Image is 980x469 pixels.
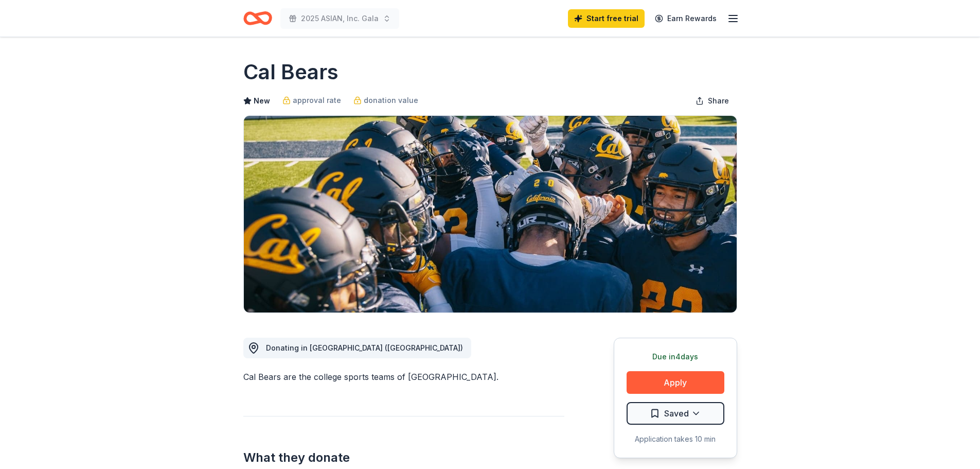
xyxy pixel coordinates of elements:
[301,12,379,25] span: 2025 ASIAN, Inc. Gala
[243,58,338,86] h1: Cal Bears
[243,449,564,466] h2: What they donate
[266,343,463,352] span: Donating in [GEOGRAPHIC_DATA] ([GEOGRAPHIC_DATA])
[687,91,737,111] button: Share
[364,94,418,107] span: donation value
[280,8,399,29] button: 2025 ASIAN, Inc. Gala
[293,94,341,107] span: approval rate
[244,116,737,312] img: Image for Cal Bears
[664,407,689,420] span: Saved
[627,371,724,394] button: Apply
[568,9,645,28] a: Start free trial
[708,95,729,107] span: Share
[243,6,272,30] a: Home
[254,95,270,107] span: New
[627,433,724,445] div: Application takes 10 min
[649,9,723,28] a: Earn Rewards
[353,94,418,107] a: donation value
[243,371,564,383] div: Cal Bears are the college sports teams of [GEOGRAPHIC_DATA].
[627,351,724,363] div: Due in 4 days
[627,402,724,425] button: Saved
[282,94,341,107] a: approval rate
